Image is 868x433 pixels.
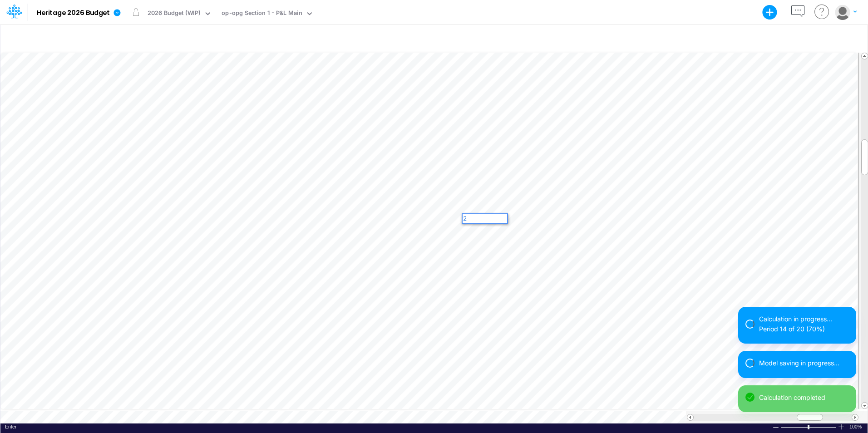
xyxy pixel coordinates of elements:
div: Calculation completed [759,393,849,402]
div: op-opg Section 1 - P&L Main [222,9,302,19]
div: 2 [463,214,507,223]
div: Calculation in progress... Period 14 of 20 (70%) [759,314,849,333]
div: Zoom level [849,423,863,430]
div: Zoom In [838,423,845,430]
div: Zoom [808,425,809,429]
span: 100% [849,423,863,430]
b: Heritage 2026 Budget [37,9,110,17]
div: Zoom [781,423,838,430]
div: Zoom Out [772,424,779,431]
div: Model saving in progress... [759,358,849,368]
span: Enter [5,424,16,429]
div: In Enter mode [5,423,16,430]
div: 2026 Budget (WIP) [148,9,201,19]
